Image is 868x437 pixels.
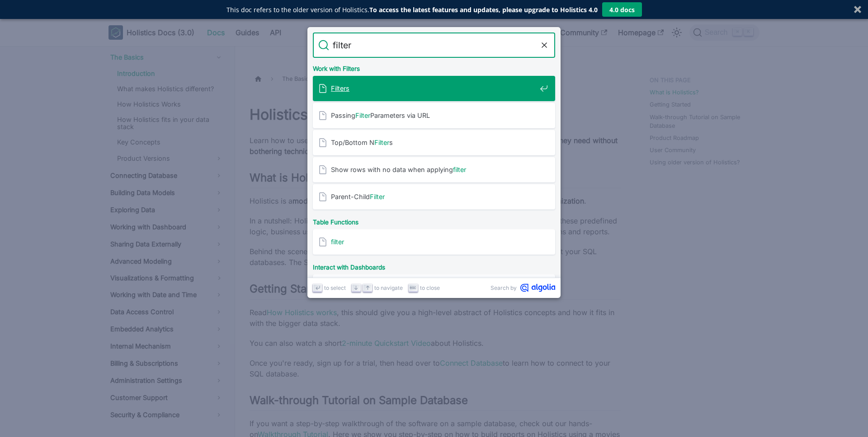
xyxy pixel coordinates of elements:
svg: Algolia [520,284,555,292]
a: Search byAlgolia [491,284,555,292]
span: Passing Parameters via URL [331,111,536,120]
span: to close [420,284,440,292]
mark: Filter [355,112,370,119]
button: Clear the query [539,40,550,51]
div: Interact with Dashboards [311,256,557,274]
input: Search docs [329,33,539,58]
span: Search by [491,284,517,292]
mark: Filters [331,84,349,92]
a: Filters [313,76,555,101]
mark: filter [453,166,466,173]
span: to select [324,284,346,292]
svg: Enter key [314,284,321,291]
mark: Filter [374,139,389,146]
button: 4.0 docs [602,2,642,17]
svg: Arrow up [364,284,371,291]
svg: Escape key [410,284,416,291]
a: Top/Bottom NFilters [313,130,555,155]
a: filter [313,229,555,255]
span: Parent-Child [331,192,536,201]
mark: filter [331,238,344,246]
mark: Filter [370,193,385,200]
div: This doc refers to the older version of Holistics.To access the latest features and updates, plea... [226,5,598,14]
svg: Arrow down [353,284,359,291]
span: to navigate [374,284,403,292]
a: Parent-ChildFilter [313,184,555,209]
span: Show rows with no data when applying [331,165,536,174]
strong: To access the latest features and updates, please upgrade to Holistics 4.0 [369,5,598,14]
a: Show rows with no data when applyingfilter [313,157,555,182]
div: Table Functions [311,211,557,229]
p: This doc refers to the older version of Holistics. [226,5,598,14]
span: Top/Bottom N s [331,138,536,147]
a: PassingFilterParameters via URL [313,103,555,128]
div: Work with Filters [311,58,557,76]
a: Cross-filtering [313,274,555,300]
